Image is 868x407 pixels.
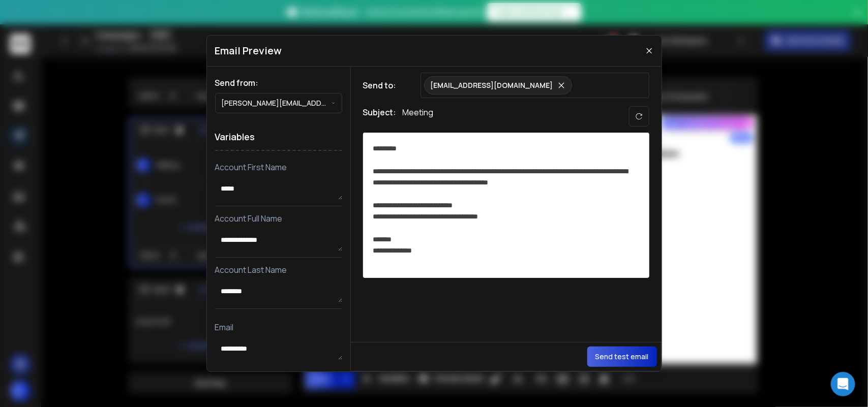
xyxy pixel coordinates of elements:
[215,44,282,58] h1: Email Preview
[215,123,342,151] h1: Variables
[363,79,404,91] h1: Send to:
[222,98,332,108] p: [PERSON_NAME][EMAIL_ADDRESS][PERSON_NAME][PERSON_NAME][DOMAIN_NAME]
[431,80,553,90] p: [EMAIL_ADDRESS][DOMAIN_NAME]
[215,264,342,276] p: Account Last Name
[215,77,342,89] h1: Send from:
[215,161,342,173] p: Account First Name
[215,321,342,333] p: Email
[215,212,342,225] p: Account Full Name
[587,347,657,367] button: Send test email
[363,106,397,127] h1: Subject:
[831,372,855,396] div: Open Intercom Messenger
[403,106,434,127] p: Meeting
